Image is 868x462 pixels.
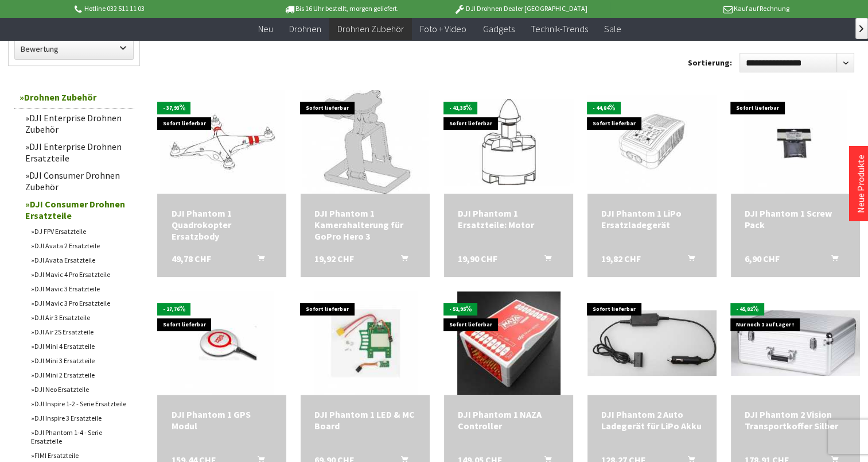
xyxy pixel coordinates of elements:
[171,207,273,242] div: DJI Phantom 1 Quadrokopter Ersatzbody
[171,207,273,242] a: DJI Phantom 1 Quadrokopter Ersatzbody 49,78 CHF In den Warenkorb
[431,2,610,16] p: DJI Drohnen Dealer [GEOGRAPHIC_DATA]
[258,23,273,34] span: Neu
[171,253,211,264] span: 49,78 CHF
[458,409,559,432] div: DJI Phantom 1 NAZA Controller
[25,325,134,339] a: DJI Air 2S Ersatzteile
[530,23,587,34] span: Technik-Trends
[314,207,416,242] a: DJI Phantom 1 Kamerahalterung für GoPro Hero 3 19,92 CHF In den Warenkorb
[610,2,789,16] p: Kauf auf Rechnung
[244,253,271,268] button: In den Warenkorb
[72,2,251,16] p: Hotline 032 511 11 03
[745,207,846,230] div: DJI Phantom 1 Screw Pack
[20,195,134,224] a: DJI Consumer Drohnen Ersatzteile
[25,425,134,448] a: DJI Phantom 1-4 - Serie Ersatzteile
[314,253,354,264] span: 19,92 CHF
[745,409,846,432] a: DJI Phantom 2 Vision Transportkoffer Silber 178,91 CHF In den Warenkorb
[674,253,702,268] button: In den Warenkorb
[745,207,846,230] a: DJI Phantom 1 Screw Pack 6,90 CHF In den Warenkorb
[15,38,133,59] label: Bewertung
[595,17,629,41] a: Sale
[170,291,274,395] img: DJI Phantom 1 GPS Modul
[314,409,416,432] div: DJI Phantom 1 LED & MC Board
[458,207,559,230] div: DJI Phantom 1 Ersatzteile: Motor
[314,291,417,395] img: DJI Phantom 1 LED & MC Board
[25,353,134,368] a: DJI Mini 3 Ersatzteile
[14,86,134,109] a: Drohnen Zubehör
[25,224,134,238] a: DJ FPV Ersatzteile
[314,409,416,432] a: DJI Phantom 1 LED & MC Board 69,90 CHF In den Warenkorb
[601,409,703,432] div: DJI Phantom 2 Auto Ladegerät für LiPo Akku
[444,99,573,184] img: DJI Phantom 1 Ersatzteile: Motor
[745,253,780,264] span: 6,90 CHF
[601,253,641,264] span: 19,82 CHF
[458,207,559,230] a: DJI Phantom 1 Ersatzteile: Motor 19,90 CHF In den Warenkorb
[587,95,717,188] img: DJI Phantom 1 LiPo Ersatzladegerät
[688,53,732,72] label: Sortierung:
[387,253,415,268] button: In den Warenkorb
[859,25,863,32] span: 
[20,167,134,195] a: DJI Consumer Drohnen Zubehör
[281,17,329,41] a: Drohnen
[171,409,273,432] div: DJI Phantom 1 GPS Modul
[587,310,717,375] img: DJI Phantom 2 Auto Ladegerät für LiPo Akku
[20,138,134,167] a: DJI Enterprise Drohnen Ersatzteile
[25,411,134,425] a: DJI Inspire 3 Ersatzteile
[855,155,866,213] a: Neue Produkte
[302,90,429,194] img: DJI Phantom 1 Kamerahalterung für GoPro Hero 3
[601,409,703,432] a: DJI Phantom 2 Auto Ladegerät für LiPo Akku 128,27 CHF In den Warenkorb
[25,238,134,253] a: DJI Avata 2 Ersatzteile
[604,23,621,34] span: Sale
[289,23,321,34] span: Drohnen
[25,310,134,325] a: DJI Air 3 Ersatzteile
[458,253,497,264] span: 19,90 CHF
[25,368,134,382] a: DJI Mini 2 Ersatzteile
[25,396,134,411] a: DJI Inspire 1-2 - Serie Ersatzteile
[160,90,284,194] img: DJI Phantom 1 Quadrokopter Ersatzbody
[25,267,134,282] a: DJI Mavic 4 Pro Ersatzteile
[412,17,474,41] a: Foto + Video
[482,23,514,34] span: Gadgets
[252,2,431,16] p: Bis 16 Uhr bestellt, morgen geliefert.
[250,17,281,41] a: Neu
[731,310,860,375] img: DJI Phantom 2 Vision Transportkoffer Silber
[420,23,466,34] span: Foto + Video
[818,253,845,268] button: In den Warenkorb
[25,282,134,296] a: DJI Mavic 3 Ersatzteile
[531,253,558,268] button: In den Warenkorb
[457,291,560,395] img: DJI Phantom 1 NAZA Controller
[314,207,416,242] div: DJI Phantom 1 Kamerahalterung für GoPro Hero 3
[171,409,273,432] a: DJI Phantom 1 GPS Modul 159,44 CHF In den Warenkorb
[25,382,134,396] a: DJI Neo Ersatzteile
[744,90,847,194] img: DJI Phantom 1 Screw Pack
[329,17,412,41] a: Drohnen Zubehör
[25,339,134,353] a: DJI Mini 4 Ersatzteile
[601,207,703,230] div: DJI Phantom 1 LiPo Ersatzladegerät
[601,207,703,230] a: DJI Phantom 1 LiPo Ersatzladegerät 19,82 CHF In den Warenkorb
[25,253,134,267] a: DJI Avata Ersatzteile
[522,17,595,41] a: Technik-Trends
[745,409,846,432] div: DJI Phantom 2 Vision Transportkoffer Silber
[25,296,134,310] a: DJI Mavic 3 Pro Ersatzteile
[337,23,404,34] span: Drohnen Zubehör
[20,109,134,138] a: DJI Enterprise Drohnen Zubehör
[458,409,559,432] a: DJI Phantom 1 NAZA Controller 149,05 CHF In den Warenkorb
[474,17,522,41] a: Gadgets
